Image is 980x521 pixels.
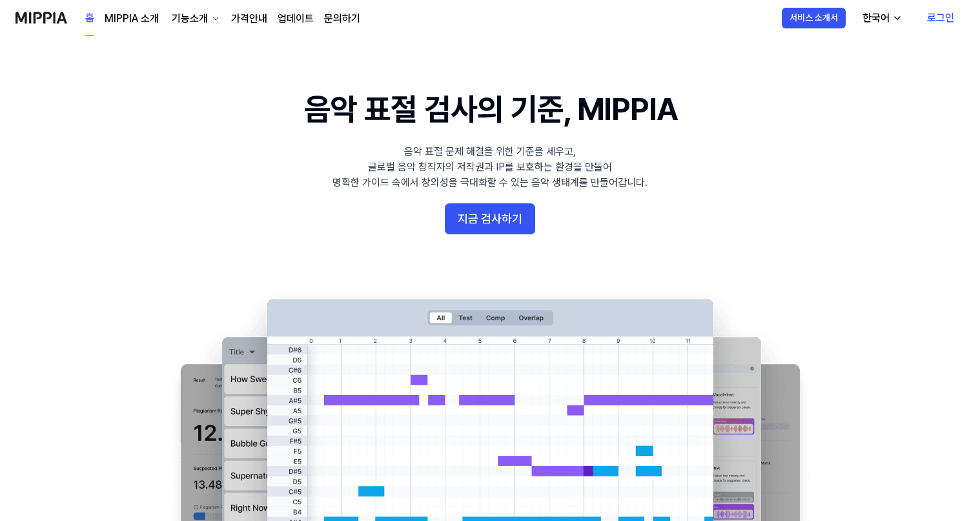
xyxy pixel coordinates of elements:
[278,11,314,26] a: 업데이트
[105,11,159,26] a: MIPPIA 소개
[304,88,677,131] h1: 음악 표절 검사의 기준, MIPPIA
[169,11,210,26] div: 기능소개
[332,144,648,190] div: 음악 표절 문제 해결을 위한 기준을 세우고, 글로벌 음악 창작자의 저작권과 IP를 보호하는 환경을 만들어 명확한 가이드 속에서 창의성을 극대화할 수 있는 음악 생태계를 만들어...
[852,5,910,31] button: 한국어
[782,8,846,28] button: 서비스 소개서
[169,11,221,26] button: 기능소개
[85,1,94,36] a: 홈
[231,11,267,26] a: 가격안내
[860,10,892,26] div: 한국어
[445,203,535,234] button: 지금 검사하기
[324,11,360,26] a: 문의하기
